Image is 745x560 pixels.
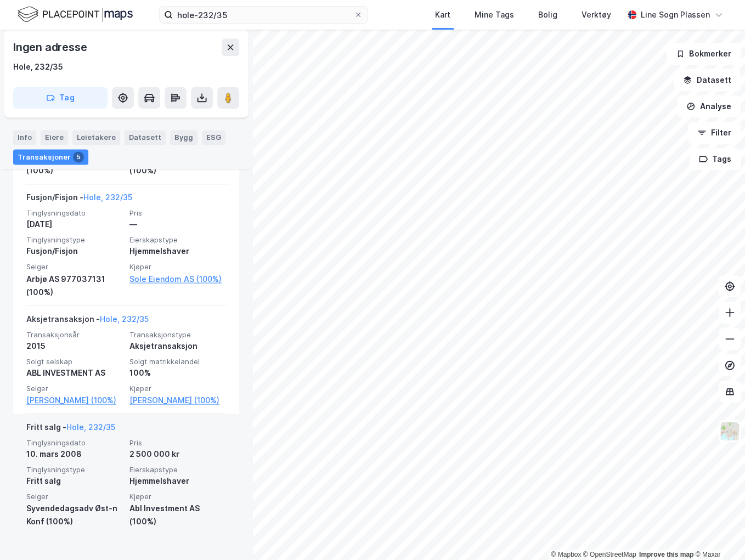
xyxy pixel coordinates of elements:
[26,235,123,245] span: Tinglysningstype
[26,191,132,208] div: Fusjon/Fisjon -
[129,357,226,366] span: Solgt matrikkelandel
[129,393,226,406] a: [PERSON_NAME] (100%)
[66,422,115,431] a: Hole, 232/35
[129,474,226,487] div: Hjemmelshaver
[475,8,514,21] div: Mine Tags
[202,131,225,145] div: ESG
[719,421,740,442] img: Z
[582,8,611,21] div: Verktøy
[639,551,693,558] a: Improve this map
[18,5,133,24] img: logo.f888ab2527a4732fd821a326f86c7f29.svg
[583,551,636,558] a: OpenStreetMap
[26,447,123,460] div: 10. mars 2008
[41,131,68,145] div: Eiere
[26,438,123,447] span: Tinglysningsdato
[100,314,149,323] a: Hole, 232/35
[129,272,226,285] a: Sole Eiendom AS (100%)
[13,38,89,56] div: Ingen adresse
[26,272,123,298] div: Arbjø AS 977037131 (100%)
[26,474,123,487] div: Fritt salg
[690,507,745,560] div: Kontrollprogram for chat
[435,8,450,21] div: Kart
[129,501,226,528] div: Abl Investment AS (100%)
[129,330,226,339] span: Transaksjonstype
[26,393,123,406] a: [PERSON_NAME] (100%)
[26,312,149,330] div: Aksjetransaksjon -
[688,122,741,144] button: Filter
[13,60,63,73] div: Hole, 232/35
[26,366,123,379] div: ABL INVESTMENT AS
[26,330,123,339] span: Transaksjonsår
[690,507,745,560] iframe: Chat Widget
[129,438,226,447] span: Pris
[26,245,123,258] div: Fusjon/Fisjon
[129,262,226,271] span: Kjøper
[13,149,88,165] div: Transaksjoner
[170,131,197,145] div: Bygg
[26,501,123,528] div: Syvendedagsadv Øst-n Konf (100%)
[13,131,36,145] div: Info
[26,491,123,501] span: Selger
[73,151,84,162] div: 5
[26,383,123,393] span: Selger
[129,208,226,218] span: Pris
[129,366,226,379] div: 100%
[13,87,108,109] button: Tag
[26,208,123,218] span: Tinglysningsdato
[129,447,226,460] div: 2 500 000 kr
[26,420,115,438] div: Fritt salg -
[26,339,123,352] div: 2015
[26,218,123,231] div: [DATE]
[26,357,123,366] span: Solgt selskap
[641,8,710,21] div: Line Sogn Plassen
[83,193,132,202] a: Hole, 232/35
[129,339,226,352] div: Aksjetransaksjon
[26,262,123,271] span: Selger
[129,245,226,258] div: Hjemmelshaver
[72,131,120,145] div: Leietakere
[690,148,741,170] button: Tags
[129,491,226,501] span: Kjøper
[538,8,557,21] div: Bolig
[173,7,354,23] input: Søk på adresse, matrikkel, gårdeiere, leietakere eller personer
[129,218,226,231] div: —
[125,131,166,145] div: Datasett
[677,95,741,117] button: Analyse
[26,465,123,474] span: Tinglysningstype
[129,465,226,474] span: Eierskapstype
[129,383,226,393] span: Kjøper
[551,551,581,558] a: Mapbox
[674,69,741,91] button: Datasett
[667,43,741,65] button: Bokmerker
[129,235,226,245] span: Eierskapstype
